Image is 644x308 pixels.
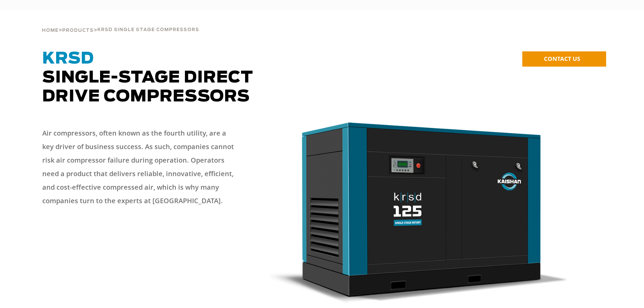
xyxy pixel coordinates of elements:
[62,28,94,33] span: Products
[42,10,199,36] div: > >
[62,27,94,33] a: Products
[42,51,94,67] span: KRSD
[42,126,238,208] p: Air compressors, often known as the fourth utility, are a key driver of business success. As such...
[42,28,58,33] span: Home
[522,51,606,67] a: CONTACT US
[269,120,569,303] img: krsd125
[42,51,253,105] span: Single-Stage Direct Drive Compressors
[544,55,580,63] span: CONTACT US
[42,27,58,33] a: Home
[97,28,199,32] span: krsd single stage compressors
